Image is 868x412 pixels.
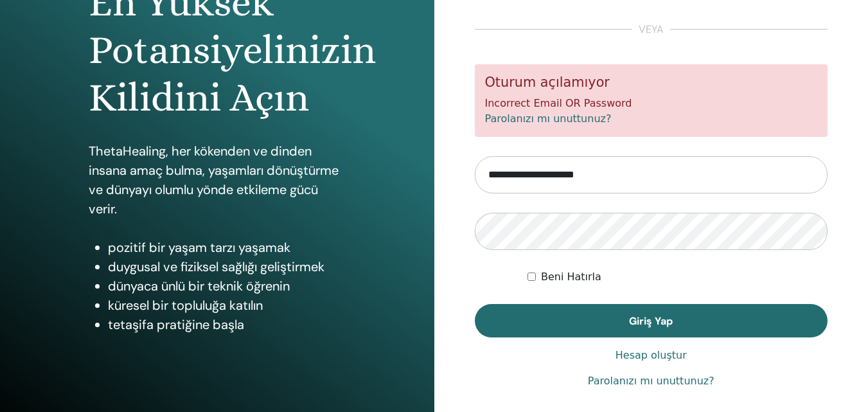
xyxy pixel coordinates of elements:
[475,304,828,337] button: Giriş Yap
[108,238,346,257] li: pozitif bir yaşam tarzı yaşamak
[485,112,612,125] a: Parolanızı mı unuttunuz?
[108,257,346,276] li: duygusal ve fiziksel sağlığı geliştirmek
[632,22,670,37] span: veya
[108,315,346,334] li: tetaşifa pratiğine başla
[89,141,346,219] p: ThetaHealing, her kökenden ve dinden insana amaç bulma, yaşamları dönüştürme ve dünyayı olumlu yö...
[485,75,818,91] h5: Oturum açılamıyor
[588,373,714,389] a: Parolanızı mı unuttunuz?
[629,314,673,328] span: Giriş Yap
[616,348,687,363] a: Hesap oluştur
[108,296,346,315] li: küresel bir topluluğa katılın
[475,64,828,137] div: Incorrect Email OR Password
[108,276,346,296] li: dünyaca ünlü bir teknik öğrenin
[541,269,601,285] label: Beni Hatırla
[527,269,828,285] div: Keep me authenticated indefinitely or until I manually logout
